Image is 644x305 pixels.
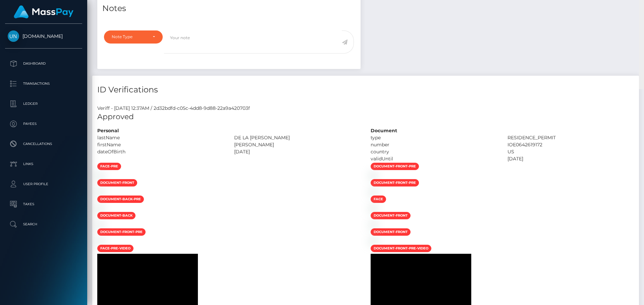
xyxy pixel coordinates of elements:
img: MassPay Logo [14,5,73,18]
a: Links [5,156,82,172]
img: c5249ef2-7d42-43ca-ae7c-8a25a9ccbdee [97,173,103,178]
a: Dashboard [5,55,82,72]
a: Payees [5,116,82,132]
h4: ID Verifications [97,84,634,96]
p: Cancellations [8,139,79,149]
img: e12a273a-84d1-43ac-9deb-3a7b358126f0 [371,222,376,227]
div: type [366,134,502,141]
p: Payees [8,119,79,129]
span: document-back-pre [97,196,144,203]
span: face [371,196,386,203]
span: document-front-pre-video [371,245,431,252]
div: RESIDENCE_PERMIT [502,134,639,141]
span: document-front-pre [97,228,146,236]
span: face-pre [97,163,121,170]
p: Ledger [8,99,79,109]
button: Note Type [104,30,163,43]
div: Veriff - [DATE] 12:37AM / 2d32bdfd-c05c-4dd8-9d88-22a9a420703f [92,105,639,112]
h5: Approved [97,112,634,122]
img: Unlockt.me [8,30,19,42]
div: US [502,148,639,155]
p: Transactions [8,79,79,89]
img: 6ce1ac32-db99-4ecf-968d-53691c79887b [371,206,376,211]
div: DE LA [PERSON_NAME] [229,134,366,141]
div: Note Type [112,34,147,40]
h4: Notes [102,3,356,14]
p: Taxes [8,199,79,209]
div: number [366,141,502,148]
div: [DATE] [229,148,366,155]
img: a9d03512-69a4-482f-acb9-d54cc80c90fd [371,189,376,195]
strong: Document [371,128,397,134]
p: Search [8,219,79,229]
div: IOE0642619172 [502,141,639,148]
a: Cancellations [5,136,82,152]
img: b99d488f-2bcf-46a9-a893-0449ae6f0d85 [371,173,376,178]
div: validUntil [366,155,502,162]
img: 1ceddfef-c7e7-4c3c-a8d8-03862368ac26 [371,238,376,244]
a: User Profile [5,176,82,193]
a: Transactions [5,75,82,92]
a: Taxes [5,196,82,213]
div: country [366,148,502,155]
div: [DATE] [502,155,639,162]
img: 29e459f9-9d16-4de7-b053-cef9e79c9592 [97,222,103,227]
div: firstName [92,141,229,148]
a: Ledger [5,95,82,112]
strong: Personal [97,128,119,134]
div: [PERSON_NAME] [229,141,366,148]
span: document-front [371,228,411,236]
span: document-front-pre [371,179,419,186]
img: 71553e20-971a-4358-a95d-193cba822673 [97,238,103,244]
span: document-front [97,179,137,186]
p: Links [8,159,79,169]
span: [DOMAIN_NAME] [5,33,82,39]
div: dateOfBirth [92,148,229,155]
p: Dashboard [8,59,79,69]
img: 0f9d6c59-7e60-4bf4-9c2f-c4f2add89e93 [97,189,103,195]
span: document-front [371,212,411,219]
p: User Profile [8,179,79,189]
div: lastName [92,134,229,141]
img: 22567198-7922-4952-9583-25c929cc57cd [97,206,103,211]
span: document-back [97,212,136,219]
span: document-front-pre [371,163,419,170]
span: face-pre-video [97,245,133,252]
a: Search [5,216,82,233]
